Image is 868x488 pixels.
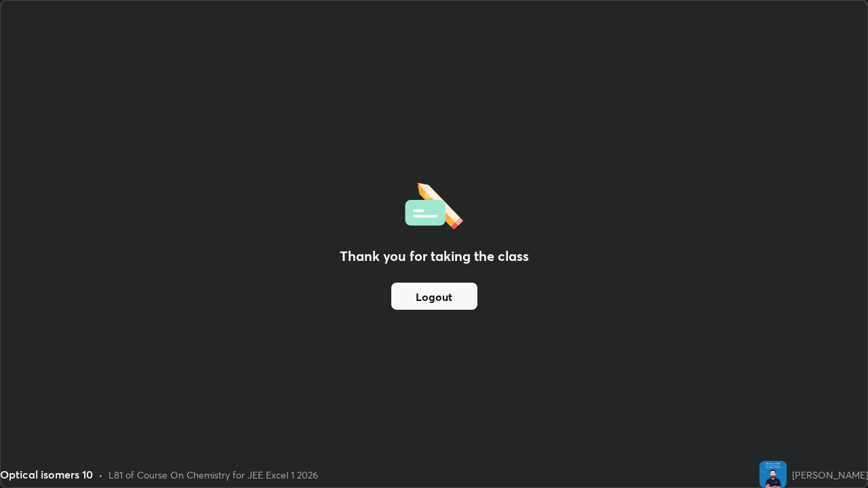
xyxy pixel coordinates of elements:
[792,468,868,482] div: [PERSON_NAME]
[405,178,463,230] img: offlineFeedback.1438e8b3.svg
[759,461,787,488] img: 5d08488de79a497091e7e6dfb017ba0b.jpg
[340,246,529,266] h2: Thank you for taking the class
[108,468,318,482] div: L81 of Course On Chemistry for JEE Excel 1 2026
[98,468,103,482] div: •
[391,283,477,310] button: Logout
